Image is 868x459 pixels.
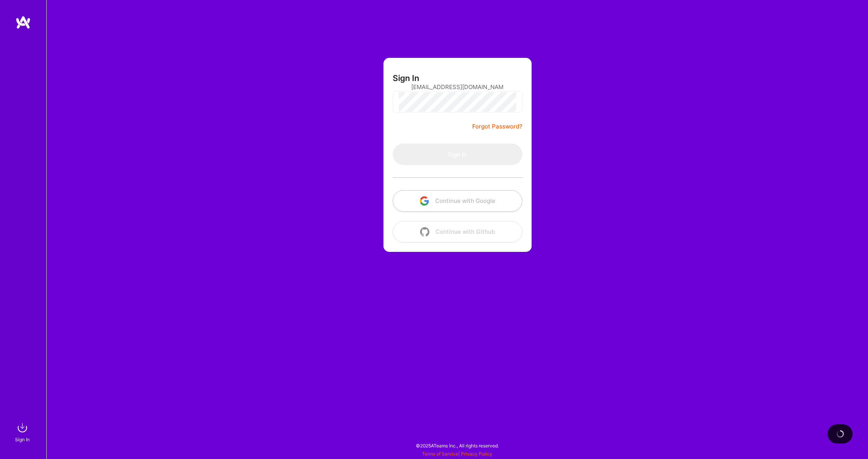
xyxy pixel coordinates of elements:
[46,436,868,455] div: © 2025 ATeams Inc., All rights reserved.
[15,15,31,29] img: logo
[835,429,845,439] img: loading
[461,451,492,457] a: Privacy Policy
[422,451,458,457] a: Terms of Service
[393,190,522,212] button: Continue with Google
[15,420,30,435] img: sign in
[472,122,522,131] a: Forgot Password?
[411,77,504,97] input: Email...
[393,73,419,83] h3: Sign In
[15,435,30,444] div: Sign In
[16,420,30,444] a: sign inSign In
[393,143,522,165] button: Sign In
[422,451,492,457] span: |
[420,196,429,206] img: icon
[393,221,522,243] button: Continue with Github
[420,227,429,236] img: icon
